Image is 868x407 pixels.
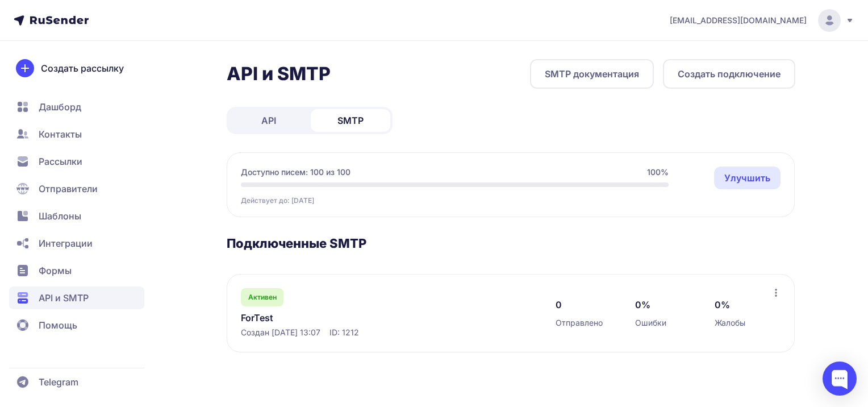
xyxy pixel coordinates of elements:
[635,317,666,329] span: Ошибки
[556,298,562,312] span: 0
[248,293,277,302] span: Активен
[39,375,78,389] span: Telegram
[39,291,89,305] span: API и SMTP
[39,100,81,114] span: Дашборд
[41,61,124,75] span: Создать рассылку
[663,59,795,89] button: Создать подключение
[715,298,730,312] span: 0%
[241,327,320,338] span: Создан [DATE] 13:07
[241,167,350,178] span: Доступно писем: 100 из 100
[227,63,331,85] h2: API и SMTP
[261,114,276,127] span: API
[39,209,81,223] span: Шаблоны
[39,127,82,141] span: Контакты
[39,182,98,196] span: Отправители
[714,167,781,189] a: Улучшить
[670,15,807,26] span: [EMAIL_ADDRESS][DOMAIN_NAME]
[39,236,93,250] span: Интеграции
[647,167,669,178] span: 100%
[39,264,72,277] span: Формы
[227,235,795,251] h3: Подключенные SMTP
[39,318,77,332] span: Помощь
[241,311,474,325] a: ForTest
[329,327,359,338] span: ID: 1212
[337,114,364,127] span: SMTP
[530,59,654,89] a: SMTP документация
[39,155,82,168] span: Рассылки
[229,109,308,132] a: API
[556,317,603,329] span: Отправлено
[715,317,745,329] span: Жалобы
[311,109,390,132] a: SMTP
[9,371,144,393] a: Telegram
[635,298,650,312] span: 0%
[241,196,314,205] span: Действует до: [DATE]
